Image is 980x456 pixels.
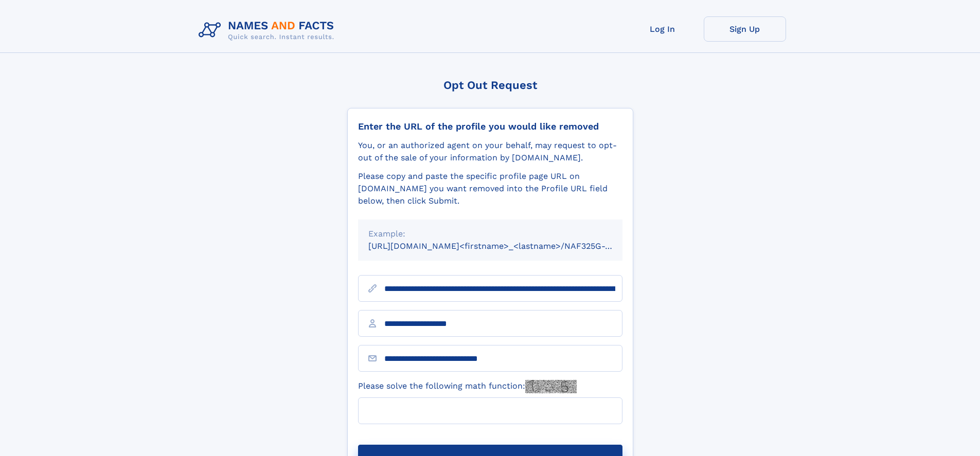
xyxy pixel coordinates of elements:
div: Example: [368,228,612,240]
div: Enter the URL of the profile you would like removed [358,121,622,132]
img: Logo Names and Facts [194,16,343,44]
a: Sign Up [704,16,786,42]
label: Please solve the following math function: [358,380,577,393]
div: Opt Out Request [347,79,633,92]
a: Log In [621,16,704,42]
small: [URL][DOMAIN_NAME]<firstname>_<lastname>/NAF325G-xxxxxxxx [368,241,642,251]
div: You, or an authorized agent on your behalf, may request to opt-out of the sale of your informatio... [358,139,622,164]
div: Please copy and paste the specific profile page URL on [DOMAIN_NAME] you want removed into the Pr... [358,170,622,207]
